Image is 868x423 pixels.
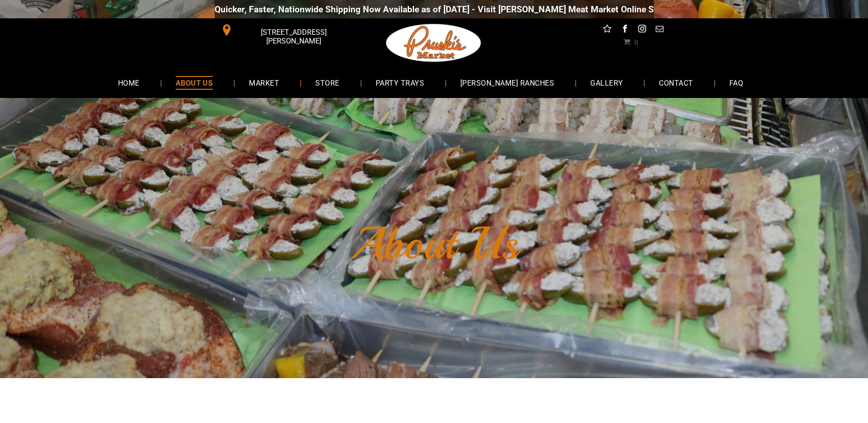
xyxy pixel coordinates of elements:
a: STORE [302,70,353,95]
a: ABOUT US [162,70,227,95]
a: [STREET_ADDRESS][PERSON_NAME] [215,23,355,37]
img: Pruski-s+Market+HQ+Logo2-1920w.png [384,18,483,68]
a: HOME [104,70,153,95]
a: GALLERY [577,70,636,95]
span: [STREET_ADDRESS][PERSON_NAME] [234,23,352,50]
a: CONTACT [645,70,706,95]
a: instagram [636,23,648,37]
a: [PERSON_NAME] RANCHES [447,70,568,95]
a: FAQ [716,70,757,95]
a: PARTY TRAYS [362,70,438,95]
a: facebook [619,23,631,37]
a: MARKET [235,70,293,95]
a: Social network [601,23,613,37]
span: 0 [634,38,638,45]
a: email [653,23,665,37]
font: About Us [350,215,518,272]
